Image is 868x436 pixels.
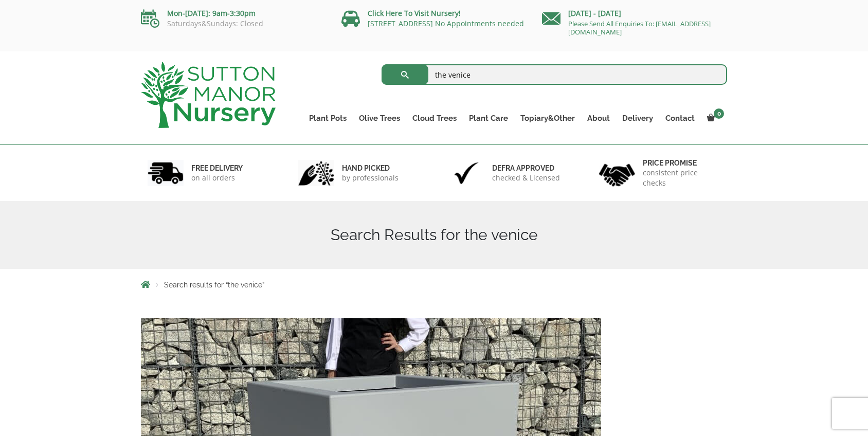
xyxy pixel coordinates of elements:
[368,19,524,28] a: [STREET_ADDRESS] No Appointments needed
[643,168,721,188] p: consistent price checks
[298,160,334,186] img: 2.jpg
[714,108,724,119] span: 0
[368,8,461,18] a: Click Here To Visit Nursery!
[581,111,616,125] a: About
[568,19,711,37] a: Please Send All Enquiries To: [EMAIL_ADDRESS][DOMAIN_NAME]
[191,164,243,173] h6: FREE DELIVERY
[448,160,484,186] img: 3.jpg
[492,173,560,183] p: checked & Licensed
[342,164,399,173] h6: hand picked
[406,111,463,125] a: Cloud Trees
[616,111,659,125] a: Delivery
[353,111,406,125] a: Olive Trees
[542,7,727,20] p: [DATE] - [DATE]
[514,111,581,125] a: Topiary&Other
[141,226,727,244] h1: Search Results for the venice
[342,173,399,183] p: by professionals
[141,423,601,433] a: The Venice Cube Pot 85 Colour Light Grey
[303,111,353,125] a: Plant Pots
[492,164,560,173] h6: Defra approved
[701,111,727,125] a: 0
[599,157,635,189] img: 4.jpg
[148,160,184,186] img: 1.jpg
[643,158,721,168] h6: Price promise
[141,280,727,288] nav: Breadcrumbs
[164,281,264,289] span: Search results for “the venice”
[141,7,326,20] p: Mon-[DATE]: 9am-3:30pm
[191,173,243,183] p: on all orders
[141,20,326,28] p: Saturdays&Sundays: Closed
[463,111,514,125] a: Plant Care
[659,111,701,125] a: Contact
[382,64,728,85] input: Search...
[141,62,276,128] img: logo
